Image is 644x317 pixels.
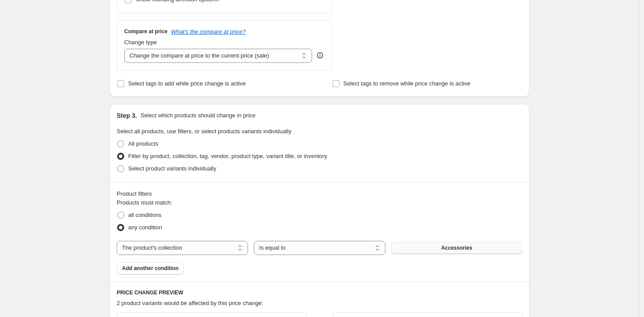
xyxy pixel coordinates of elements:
[117,189,522,198] div: Product filters
[391,242,522,254] button: Accessories
[128,212,161,218] span: all conditions
[316,51,324,60] div: help
[117,128,291,135] span: Select all products, use filters, or select products variants individually
[141,111,255,120] p: Select which products should change in price
[117,199,172,206] span: Products must match:
[128,140,158,147] span: All products
[171,28,246,35] button: What's the compare at price?
[128,165,216,172] span: Select product variants individually
[122,265,179,272] span: Add another condition
[128,224,162,231] span: any condition
[128,153,327,159] span: Filter by product, collection, tag, vendor, product type, variant title, or inventory
[117,262,184,274] button: Add another condition
[117,300,263,306] span: 2 product variants would be affected by this price change:
[128,80,246,87] span: Select tags to add while price change is active
[441,244,473,251] span: Accessories
[343,80,471,87] span: Select tags to remove while price change is active
[117,289,522,296] h6: PRICE CHANGE PREVIEW
[124,39,157,46] span: Change type
[124,28,168,35] h3: Compare at price
[117,111,137,120] h2: Step 3.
